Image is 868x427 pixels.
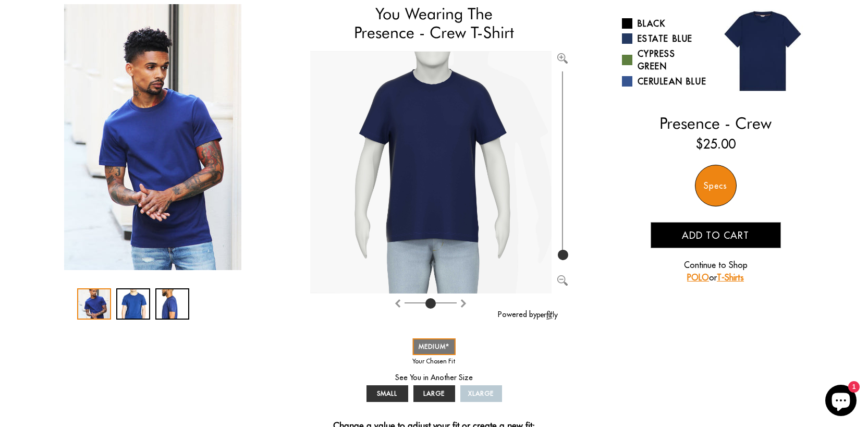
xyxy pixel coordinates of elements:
[394,296,402,309] button: Rotate clockwise
[622,32,708,45] a: Estate Blue
[310,4,558,42] h1: You Wearing The Presence - Crew T-Shirt
[557,274,568,284] button: Zoom out
[557,53,568,64] img: Zoom in
[717,272,744,283] a: T-Shirts
[537,311,558,320] img: perfitly-logo_73ae6c82-e2e3-4a36-81b1-9e913f6ac5a1.png
[557,275,568,286] img: Zoom out
[310,52,552,294] img: Brand%2fOtero%2f20002-v2-R%2f54%2f5-M%2fAv%2f29e026ab-7dea-11ea-9f6a-0e35f21fd8c2%2fEstate+Blue%2...
[716,4,810,98] img: 013.jpg
[116,288,150,320] div: 2 / 3
[498,310,558,319] a: Powered by
[460,385,502,402] a: XLARGE
[366,385,408,402] a: SMALL
[622,114,810,132] h2: Presence - Crew
[419,343,449,350] span: MEDIUM
[423,389,445,397] span: LARGE
[695,165,737,206] div: Specs
[822,385,860,419] inbox-online-store-chat: Shopify online store chat
[622,17,708,30] a: Black
[696,135,736,153] ins: $25.00
[64,4,241,270] img: IMG_2428_copy_1024x1024_2x_54a29d56-2a4d-4dd6-a028-5652b32cc0ff_340x.jpg
[622,47,708,72] a: Cypress Green
[468,389,494,397] span: XLARGE
[682,229,749,241] span: Add to cart
[412,338,456,355] a: MEDIUM
[459,296,468,309] button: Rotate counter clockwise
[394,299,402,308] img: Rotate clockwise
[155,288,189,320] div: 3 / 3
[651,259,781,284] p: Continue to Shop or
[459,299,468,308] img: Rotate counter clockwise
[687,272,709,283] a: POLO
[413,385,455,402] a: LARGE
[59,4,247,270] div: 1 / 3
[557,51,568,62] button: Zoom in
[77,288,111,320] div: 1 / 3
[377,389,397,397] span: SMALL
[622,75,708,88] a: Cerulean Blue
[651,222,781,248] button: Add to cart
